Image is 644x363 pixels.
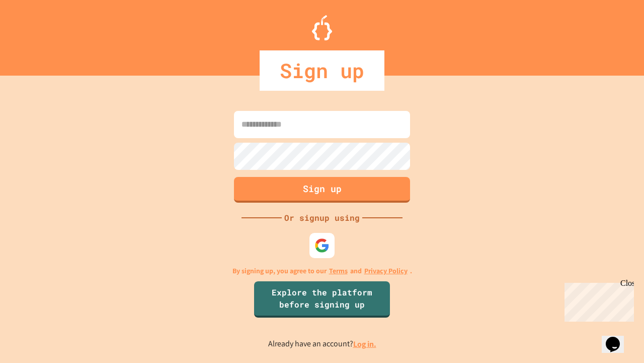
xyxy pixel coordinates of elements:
[260,50,384,91] div: Sign up
[232,266,412,276] p: By signing up, you agree to our and .
[329,266,348,276] a: Terms
[234,177,410,203] button: Sign up
[602,323,634,353] iframe: chat widget
[314,238,330,253] img: google-icon.svg
[312,15,332,40] img: Logo.svg
[282,212,362,224] div: Or signup using
[4,4,69,64] div: Chat with us now!Close
[560,279,634,322] iframe: chat widget
[364,266,408,276] a: Privacy Policy
[254,281,390,318] a: Explore the platform before signing up
[268,338,376,350] p: Already have an account?
[353,339,376,349] a: Log in.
